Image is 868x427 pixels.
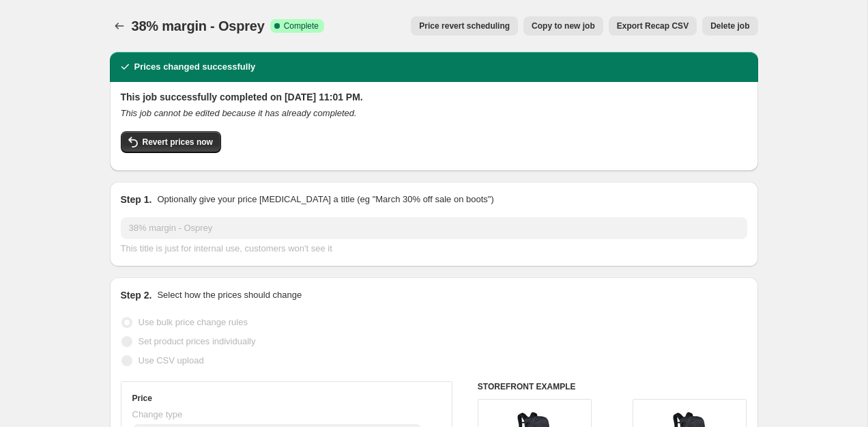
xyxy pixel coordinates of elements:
button: Delete job [702,16,757,36]
h3: Price [132,393,152,404]
span: This title is just for internal use, customers won't see it [121,243,332,253]
span: Complete [284,20,319,31]
h6: STOREFRONT EXAMPLE [478,381,747,392]
button: Export Recap CSV [609,16,697,36]
span: Revert prices now [143,137,213,148]
span: Use CSV upload [139,355,204,366]
span: Copy to new job [532,20,595,31]
span: Price revert scheduling [419,20,510,31]
input: 30% off holiday sale [121,217,747,239]
p: Optionally give your price [MEDICAL_DATA] a title (eg "March 30% off sale on boots") [157,193,493,206]
button: Revert prices now [121,131,221,153]
span: Set product prices individually [139,336,256,346]
span: 38% margin - Osprey [132,18,265,33]
span: Use bulk price change rules [139,317,248,327]
span: Export Recap CSV [617,20,689,31]
button: Price change jobs [110,16,129,36]
span: Change type [132,409,183,419]
h2: Step 1. [121,193,152,206]
h2: Prices changed successfully [134,60,256,74]
h2: This job successfully completed on [DATE] 11:01 PM. [121,90,747,104]
button: Copy to new job [523,16,603,36]
h2: Step 2. [121,288,152,302]
span: Delete job [710,20,749,31]
i: This job cannot be edited because it has already completed. [121,108,357,118]
p: Select how the prices should change [157,288,302,302]
button: Price revert scheduling [411,16,518,36]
